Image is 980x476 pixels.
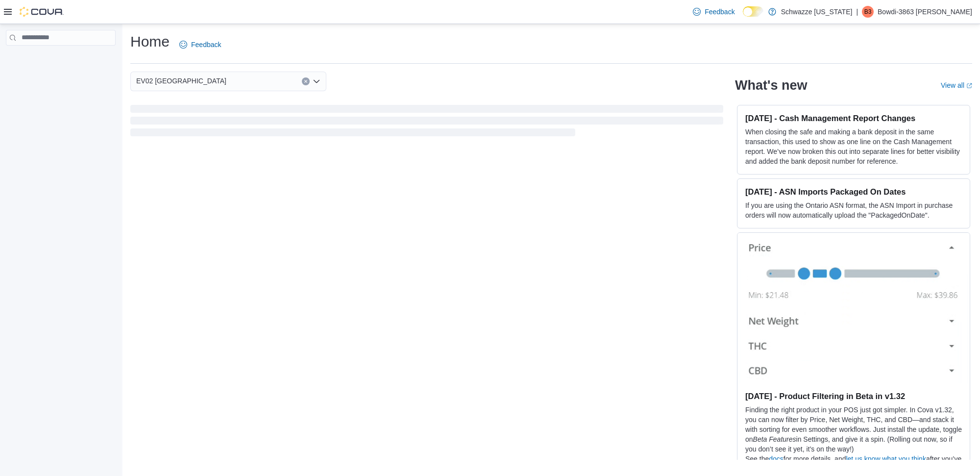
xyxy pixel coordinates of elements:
span: B3 [864,6,872,18]
em: Beta Features [753,435,796,443]
span: Dark Mode [743,17,743,17]
h3: [DATE] - Cash Management Report Changes [745,113,962,123]
p: See the for more details, and after you’ve given it a try. [745,454,962,474]
h3: [DATE] - ASN Imports Packaged On Dates [745,187,962,197]
a: Feedback [689,2,738,22]
a: docs [769,455,784,463]
div: Bowdi-3863 Thompson [862,6,874,18]
button: Clear input [302,77,310,85]
p: When closing the safe and making a bank deposit in the same transaction, this used to show as one... [745,127,962,166]
img: Cova [20,7,64,17]
button: Open list of options [313,77,320,85]
h1: Home [130,32,170,51]
p: Finding the right product in your POS just got simpler. In Cova v1.32, you can now filter by Pric... [745,405,962,454]
p: If you are using the Ontario ASN format, the ASN Import in purchase orders will now automatically... [745,200,962,220]
nav: Complex example [6,48,116,71]
span: Feedback [191,40,221,50]
a: Feedback [175,35,225,54]
input: Dark Mode [743,6,763,17]
span: Feedback [705,7,735,17]
a: View allExternal link [941,81,972,89]
span: Loading [130,107,723,138]
p: | [856,6,858,18]
h2: What's new [735,77,807,93]
p: Bowdi-3863 [PERSON_NAME] [878,6,972,18]
span: EV02 [GEOGRAPHIC_DATA] [136,75,226,87]
h3: [DATE] - Product Filtering in Beta in v1.32 [745,391,962,401]
p: Schwazze [US_STATE] [781,6,853,18]
svg: External link [966,83,972,89]
a: let us know what you think [846,455,926,463]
